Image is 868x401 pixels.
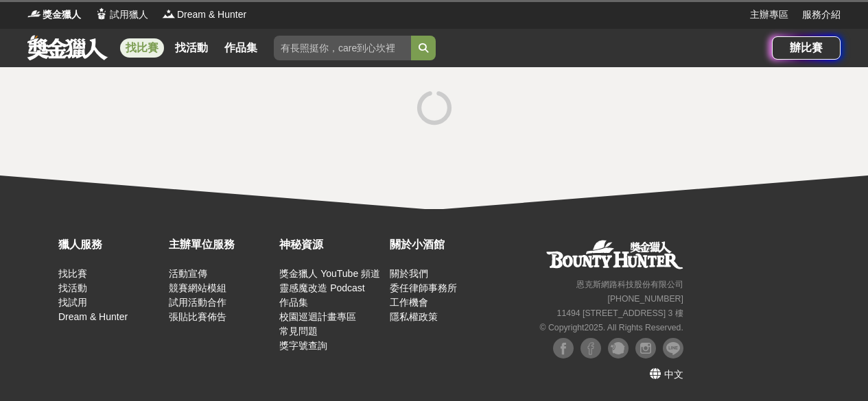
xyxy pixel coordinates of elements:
[274,36,411,60] input: 有長照挺你，care到心坎裡！青春出手，拍出照顧 影音徵件活動
[390,268,428,279] a: 關於我們
[772,36,841,60] a: 辦比賽
[162,8,246,22] a: LogoDream & Hunter
[390,297,428,308] a: 工作機會
[608,338,629,359] img: Plurk
[58,297,87,308] a: 找試用
[540,323,683,332] small: © Copyright 2025 . All Rights Reserved.
[58,268,87,279] a: 找比賽
[663,338,683,359] img: LINE
[279,297,308,308] a: 作品集
[169,282,226,293] a: 競賽網站模組
[120,38,164,58] a: 找比賽
[390,236,493,253] div: 關於小酒館
[802,8,841,22] a: 服務介紹
[750,8,788,22] a: 主辦專區
[635,338,656,359] img: Instagram
[169,268,207,279] a: 活動宣傳
[576,280,683,289] small: 恩克斯網路科技股份有限公司
[279,340,327,351] a: 獎字號查詢
[58,236,162,253] div: 獵人服務
[169,38,213,58] a: 找活動
[219,38,263,58] a: 作品集
[58,282,87,293] a: 找活動
[390,282,457,293] a: 委任律師事務所
[279,236,383,253] div: 神秘資源
[110,8,148,22] span: 試用獵人
[58,311,128,322] a: Dream & Hunter
[390,311,438,322] a: 隱私權政策
[43,8,81,22] span: 獎金獵人
[279,282,364,293] a: 靈感魔改造 Podcast
[162,7,176,21] img: Logo
[279,268,380,279] a: 獎金獵人 YouTube 頻道
[580,338,601,359] img: Facebook
[169,297,226,308] a: 試用活動合作
[27,7,41,21] img: Logo
[27,8,81,22] a: Logo獎金獵人
[664,369,683,380] span: 中文
[557,308,683,318] small: 11494 [STREET_ADDRESS] 3 樓
[177,8,246,22] span: Dream & Hunter
[95,8,148,22] a: Logo試用獵人
[553,338,574,359] img: Facebook
[608,294,683,304] small: [PHONE_NUMBER]
[279,311,356,322] a: 校園巡迴計畫專區
[279,326,318,337] a: 常見問題
[95,7,108,21] img: Logo
[169,311,226,322] a: 張貼比賽佈告
[169,236,272,253] div: 主辦單位服務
